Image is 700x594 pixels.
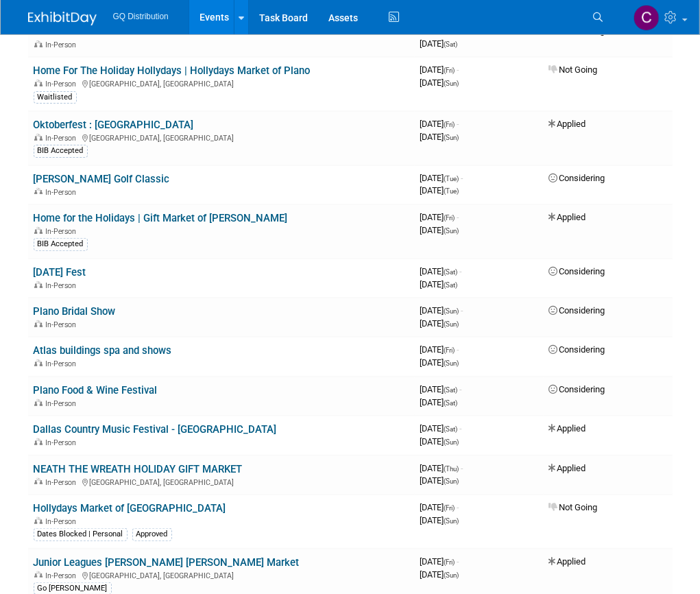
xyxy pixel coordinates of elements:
span: [DATE] [420,423,462,433]
span: [DATE] [420,463,463,473]
span: (Sat) [444,281,458,289]
span: Applied [549,423,586,433]
img: In-Person Event [34,40,43,47]
img: In-Person Event [34,571,43,578]
span: (Sun) [444,571,459,579]
span: GQ Distribution [113,12,169,21]
span: In-Person [46,80,81,88]
span: Applied [549,463,586,473]
span: (Fri) [444,558,455,566]
img: ExhibitDay [28,12,97,25]
span: [DATE] [420,279,458,289]
span: Not Going [549,64,598,75]
a: Oktoberfest : [GEOGRAPHIC_DATA] [34,119,194,131]
span: Considering [549,173,605,183]
img: In-Person Event [34,517,43,524]
span: (Fri) [444,67,455,74]
div: [GEOGRAPHIC_DATA], [GEOGRAPHIC_DATA] [34,476,409,487]
a: [DATE] Fest [34,266,86,278]
span: (Sun) [444,477,459,485]
span: - [457,212,459,222]
span: In-Person [46,320,81,329]
span: (Sun) [444,517,459,525]
img: In-Person Event [34,438,43,445]
span: Applied [549,212,586,222]
span: [DATE] [420,384,462,394]
a: [PERSON_NAME] Golf Classic [34,173,170,185]
img: In-Person Event [34,227,43,234]
img: In-Person Event [34,80,43,86]
a: Fall Fun Festival [34,25,108,38]
a: Atlas buildings spa and shows [34,344,172,357]
span: - [461,173,463,183]
span: (Tue) [444,175,459,182]
img: In-Person Event [34,359,43,366]
span: [DATE] [420,397,458,407]
span: [DATE] [420,266,462,276]
span: [DATE] [420,357,459,368]
a: Home for the Holidays | Gift Market of [PERSON_NAME] [34,212,288,224]
a: Plano Food & Wine Festival [34,384,158,396]
img: Carla Quiambao [633,5,660,31]
span: (Sun) [444,307,459,315]
span: - [460,266,462,276]
span: (Thu) [444,465,459,473]
span: In-Person [46,281,81,290]
span: [DATE] [420,25,462,36]
a: NEATH THE WREATH HOLIDAY GIFT MARKET [34,463,243,475]
a: Plano Bridal Show [34,305,116,318]
span: (Fri) [444,121,455,128]
span: [DATE] [420,475,459,486]
span: (Sun) [444,359,459,367]
span: (Sat) [444,40,458,48]
span: [DATE] [420,305,463,316]
span: Considering [549,384,605,394]
span: In-Person [46,438,81,447]
span: (Fri) [444,214,455,222]
div: BIB Accepted [34,145,88,157]
span: Considering [549,344,605,355]
span: (Tue) [444,187,459,195]
span: - [460,25,462,36]
span: In-Person [46,188,81,197]
div: [GEOGRAPHIC_DATA], [GEOGRAPHIC_DATA] [34,78,409,88]
span: (Sat) [444,386,458,394]
span: (Sun) [444,320,459,328]
span: [DATE] [420,318,459,329]
a: Junior Leagues [PERSON_NAME] [PERSON_NAME] Market [34,556,300,569]
img: In-Person Event [34,399,43,406]
div: Dates Blocked | Personal [34,528,128,540]
span: [DATE] [420,173,463,183]
span: - [460,423,462,433]
span: In-Person [46,571,81,580]
span: (Fri) [444,346,455,354]
a: Home For The Holiday Hollydays | Hollydays Market of Plano [34,64,311,77]
span: [DATE] [420,225,459,235]
span: - [460,384,462,394]
span: - [461,305,463,316]
img: In-Person Event [34,188,43,195]
span: [DATE] [420,119,459,129]
span: Considering [549,266,605,276]
a: Hollydays Market of [GEOGRAPHIC_DATA] [34,502,226,514]
span: [DATE] [420,556,459,567]
div: Waitlisted [34,91,77,104]
a: Dallas Country Music Festival - [GEOGRAPHIC_DATA] [34,423,277,436]
span: (Sun) [444,227,459,235]
span: [DATE] [420,64,459,75]
span: [DATE] [420,515,459,525]
span: [DATE] [420,436,459,447]
span: Considering [549,25,605,36]
span: [DATE] [420,344,459,355]
span: (Sat) [444,268,458,276]
span: Considering [549,305,605,316]
div: [GEOGRAPHIC_DATA], [GEOGRAPHIC_DATA] [34,569,409,580]
img: In-Person Event [34,134,43,141]
span: In-Person [46,359,81,368]
span: Applied [549,556,586,567]
span: Applied [549,119,586,129]
span: In-Person [46,478,81,487]
span: In-Person [46,227,81,236]
span: In-Person [46,399,81,408]
span: [DATE] [420,569,459,580]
